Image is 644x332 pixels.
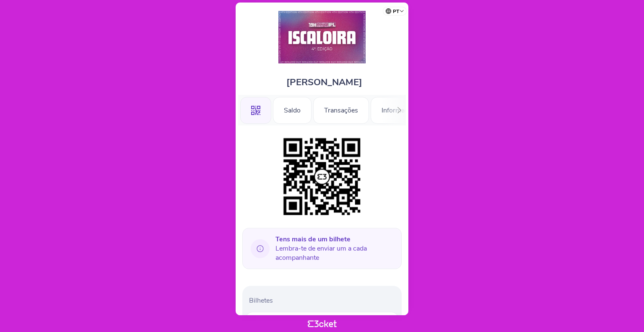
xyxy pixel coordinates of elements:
[273,105,312,114] a: Saldo
[279,134,365,220] img: 097e6d88a9fd4d3a8769c2360845a9fe.png
[313,97,369,124] div: Transações
[313,105,369,114] a: Transações
[275,235,351,244] b: Tens mais de um bilhete
[249,296,398,305] p: Bilhetes
[286,76,362,89] span: [PERSON_NAME]
[278,11,366,63] img: 4.ª Edição - ISCALOIRA
[275,235,395,262] span: Lembra-te de enviar um a cada acompanhante
[273,97,312,124] div: Saldo
[371,97,429,124] div: Informações
[371,105,429,114] a: Informações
